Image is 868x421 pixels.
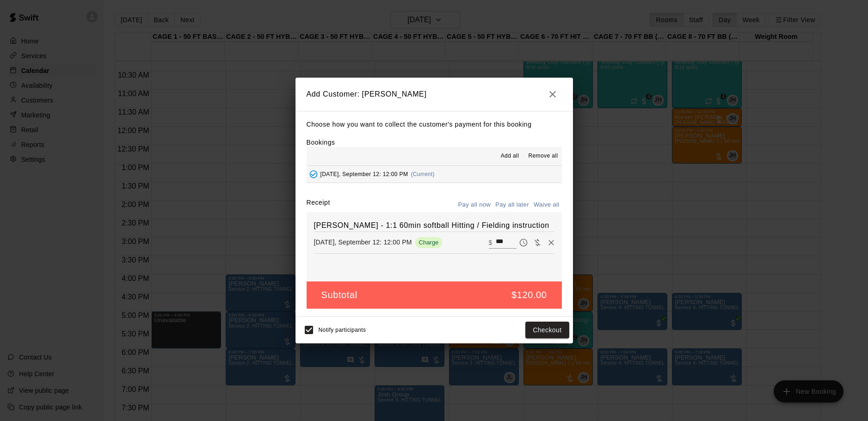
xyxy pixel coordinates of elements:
[511,289,547,301] h5: $120.00
[531,198,562,212] button: Waive all
[495,149,524,164] button: Add all
[314,220,554,232] h6: [PERSON_NAME] - 1:1 60min softball Hitting / Fielding instruction
[411,171,435,177] span: (Current)
[295,78,573,111] h2: Add Customer: [PERSON_NAME]
[525,322,569,339] button: Checkout
[307,119,562,130] p: Choose how you want to collect the customer's payment for this booking
[456,198,493,212] button: Pay all now
[415,239,443,246] span: Charge
[319,327,366,333] span: Notify participants
[307,139,335,146] label: Bookings
[544,236,558,250] button: Remove
[307,198,330,212] label: Receipt
[489,238,492,247] p: $
[307,167,320,181] button: Added - Collect Payment
[314,238,412,247] p: [DATE], September 12: 12:00 PM
[501,152,519,161] span: Add all
[517,238,530,246] span: Pay later
[320,171,408,177] span: [DATE], September 12: 12:00 PM
[307,166,562,183] button: Added - Collect Payment[DATE], September 12: 12:00 PM(Current)
[493,198,531,212] button: Pay all later
[321,289,357,301] h5: Subtotal
[528,152,558,161] span: Remove all
[530,238,544,246] span: Waive payment
[524,149,561,164] button: Remove all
